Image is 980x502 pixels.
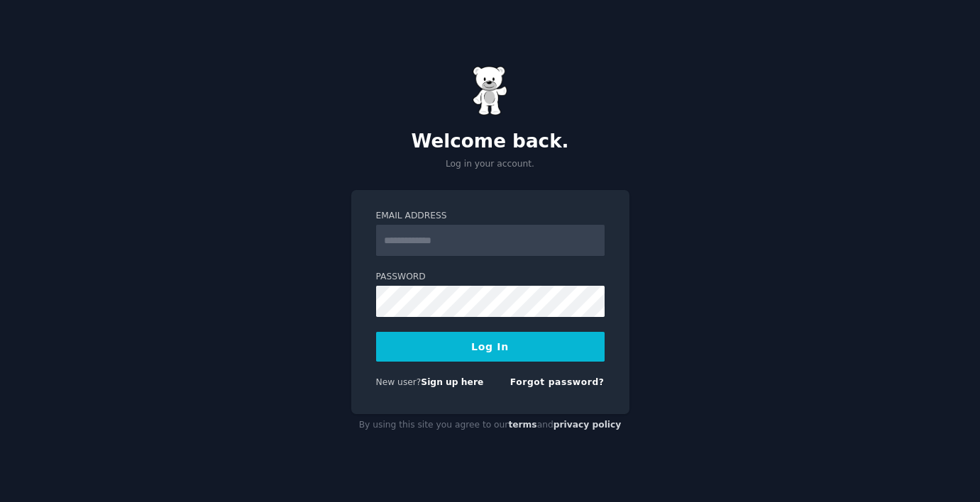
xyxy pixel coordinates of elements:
[376,271,605,284] label: Password
[554,420,622,430] a: privacy policy
[376,210,605,223] label: Email Address
[351,414,629,437] div: By using this site you agree to our and
[376,332,605,362] button: Log In
[473,66,508,116] img: Gummy Bear
[351,130,629,153] h2: Welcome back.
[376,377,422,387] span: New user?
[351,158,629,171] p: Log in your account.
[508,420,536,430] a: terms
[421,377,483,387] a: Sign up here
[510,377,605,387] a: Forgot password?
